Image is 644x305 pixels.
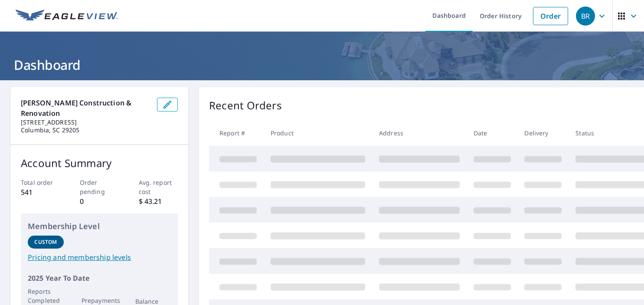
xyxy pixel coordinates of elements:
[21,187,60,197] p: 541
[82,296,118,305] p: Prepayments
[16,10,118,23] img: EV Logo
[80,196,119,207] p: 0
[517,120,569,146] th: Delivery
[21,155,178,171] p: Account Summary
[139,178,178,196] p: Avg. report cost
[28,273,171,283] p: 2025 Year To Date
[21,98,150,118] p: [PERSON_NAME] Construction & Renovation
[80,178,119,196] p: Order pending
[28,252,171,262] a: Pricing and membership levels
[21,178,60,187] p: Total order
[372,120,467,146] th: Address
[467,120,518,146] th: Date
[576,7,595,26] div: BR
[34,238,57,246] p: Custom
[264,120,372,146] th: Product
[10,56,634,74] h1: Dashboard
[28,220,171,232] p: Membership Level
[533,7,568,25] a: Order
[209,98,282,113] p: Recent Orders
[28,287,64,305] p: Reports Completed
[21,118,150,126] p: [STREET_ADDRESS]
[209,120,264,146] th: Report #
[21,126,150,134] p: Columbia, SC 29205
[139,196,178,207] p: $ 43.21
